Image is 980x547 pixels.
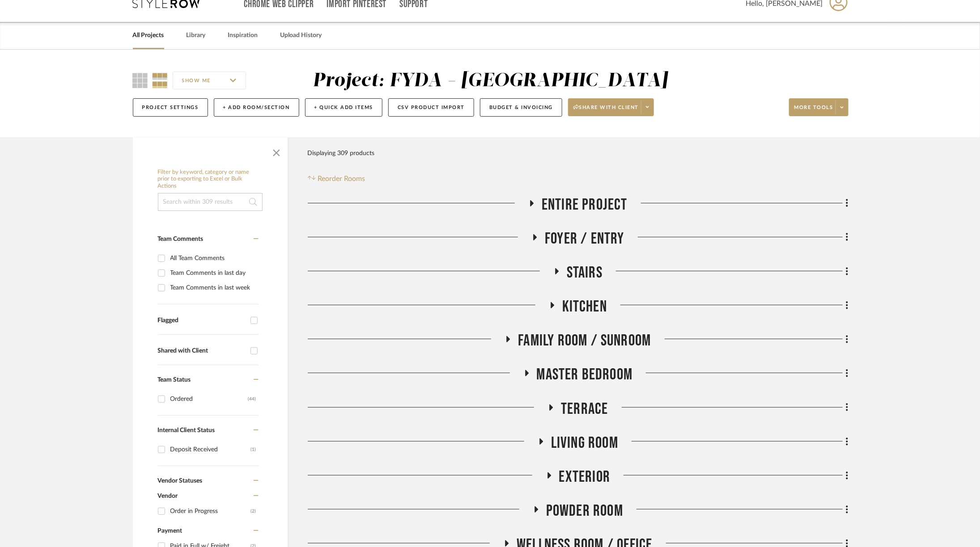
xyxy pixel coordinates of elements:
[158,317,246,324] div: Flagged
[158,347,246,355] div: Shared with Client
[573,104,639,118] span: Share with client
[480,98,562,117] button: Budget & Invoicing
[158,193,263,211] input: Search within 309 results
[170,392,248,406] div: Ordered
[170,251,256,265] div: All Team Comments
[789,98,848,116] button: More tools
[559,467,611,487] span: Exterior
[158,169,263,190] h6: Filter by keyword, category or name prior to exporting to Excel or Bulk Actions
[794,104,833,118] span: More tools
[568,98,654,116] button: Share with client
[228,29,258,42] a: Inspiration
[158,528,182,534] span: Payment
[308,173,365,184] button: Reorder Rooms
[158,427,215,433] span: Internal Client Status
[537,365,633,384] span: Master Bedroom
[267,142,285,160] button: Close
[133,29,164,42] a: All Projects
[248,392,256,406] div: (44)
[170,504,251,518] div: Order in Progress
[251,442,256,457] div: (1)
[388,98,474,117] button: CSV Product Import
[158,377,191,383] span: Team Status
[251,504,256,518] div: (2)
[170,266,256,280] div: Team Comments in last day
[561,400,608,419] span: Terrace
[187,29,206,42] a: Library
[280,29,322,42] a: Upload History
[133,98,208,117] button: Project Settings
[518,331,651,350] span: Family Room / Sunroom
[305,98,383,117] button: + Quick Add Items
[313,72,668,90] div: Project: FYDA - [GEOGRAPHIC_DATA]
[244,0,314,8] a: Chrome Web Clipper
[158,493,178,499] span: Vendor
[318,173,365,184] span: Reorder Rooms
[327,0,386,8] a: Import Pinterest
[567,263,602,282] span: Stairs
[308,144,375,162] div: Displaying 309 products
[562,297,607,316] span: Kitchen
[158,478,203,484] span: Vendor Statuses
[545,229,624,248] span: Foyer / Entry
[546,501,623,521] span: Powder Room
[399,0,428,8] a: Support
[214,98,299,117] button: + Add Room/Section
[542,195,628,215] span: Entire Project
[158,236,204,242] span: Team Comments
[170,442,251,457] div: Deposit Received
[551,433,618,453] span: Living Room
[170,281,256,295] div: Team Comments in last week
